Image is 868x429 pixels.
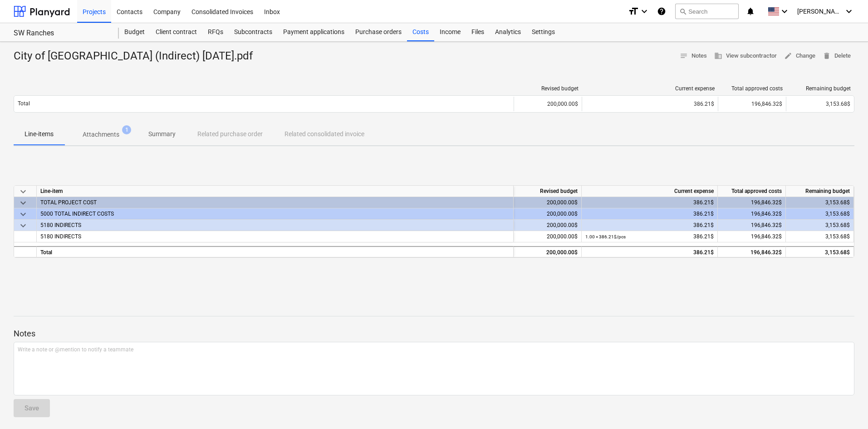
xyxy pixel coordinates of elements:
div: 386.21$ [585,231,714,242]
span: 3,153.68$ [826,101,850,107]
div: 3,153.68$ [786,246,854,257]
div: Current expense [582,186,718,197]
div: 3,153.68$ [786,208,854,220]
p: Summary [148,129,176,139]
span: 5180 INDIRECTS [40,233,81,240]
div: 200,000.00$ [514,246,582,257]
a: Settings [526,23,560,41]
i: format_size [628,6,639,17]
i: keyboard_arrow_down [639,6,650,17]
span: keyboard_arrow_down [18,197,29,208]
div: Revised budget [518,85,579,92]
i: notifications [746,6,755,17]
a: Client contract [150,23,202,41]
p: Attachments [83,130,119,139]
a: Income [434,23,466,41]
div: 196,846.32$ [718,246,786,257]
div: 386.21$ [585,208,714,220]
div: 5180 INDIRECTS [40,220,510,231]
span: View subcontractor [714,51,777,61]
div: Current expense [586,85,715,92]
div: 386.21$ [585,247,714,258]
a: Payment applications [278,23,350,41]
div: 196,846.32$ [718,220,786,231]
span: keyboard_arrow_down [18,209,29,220]
div: 196,846.32$ [718,208,786,220]
i: Knowledge base [657,6,666,17]
p: Line-items [25,129,54,139]
div: Line-item [37,186,514,197]
a: Costs [407,23,434,41]
small: 1.00 × 386.21$ / pcs [585,234,626,239]
button: Search [675,4,739,19]
span: search [679,8,687,15]
a: Purchase orders [350,23,407,41]
button: Notes [676,49,711,63]
div: Total [37,246,514,257]
div: 3,153.68$ [786,220,854,231]
span: keyboard_arrow_down [18,220,29,231]
button: Delete [819,49,854,63]
a: Files [466,23,490,41]
span: edit [784,52,792,60]
button: View subcontractor [711,49,780,63]
a: RFQs [202,23,229,41]
div: 386.21$ [585,220,714,231]
p: Total [18,100,30,108]
a: Budget [119,23,150,41]
div: Remaining budget [790,85,851,92]
span: [PERSON_NAME] [797,8,843,15]
span: keyboard_arrow_down [18,186,29,197]
span: 3,153.68$ [825,233,850,240]
span: delete [823,52,831,60]
span: 1 [122,125,131,134]
div: 3,153.68$ [786,197,854,208]
span: 196,846.32$ [751,233,782,240]
div: SW Ranches [14,29,108,38]
div: Total approved costs [722,85,783,92]
div: 200,000.00$ [514,97,582,111]
div: 200,000.00$ [514,231,582,242]
div: 196,846.32$ [718,97,786,111]
div: TOTAL PROJECT COST [40,197,510,208]
div: 196,846.32$ [718,197,786,208]
iframe: Chat Widget [823,385,868,429]
div: 200,000.00$ [514,208,582,220]
div: 386.21$ [585,197,714,208]
p: Notes [14,328,854,339]
span: Change [784,51,815,61]
div: 200,000.00$ [514,220,582,231]
span: notes [680,52,688,60]
div: Total approved costs [718,186,786,197]
a: Analytics [490,23,526,41]
div: 386.21$ [586,101,714,107]
div: Revised budget [514,186,582,197]
div: Remaining budget [786,186,854,197]
a: Subcontracts [229,23,278,41]
div: City of [GEOGRAPHIC_DATA] (Indirect) [DATE].pdf [14,49,260,64]
i: keyboard_arrow_down [779,6,790,17]
span: business [714,52,722,60]
div: 5000 TOTAL INDIRECT COSTS [40,208,510,219]
span: Notes [680,51,707,61]
i: keyboard_arrow_down [843,6,854,17]
div: 200,000.00$ [514,197,582,208]
span: Delete [823,51,851,61]
button: Change [780,49,819,63]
